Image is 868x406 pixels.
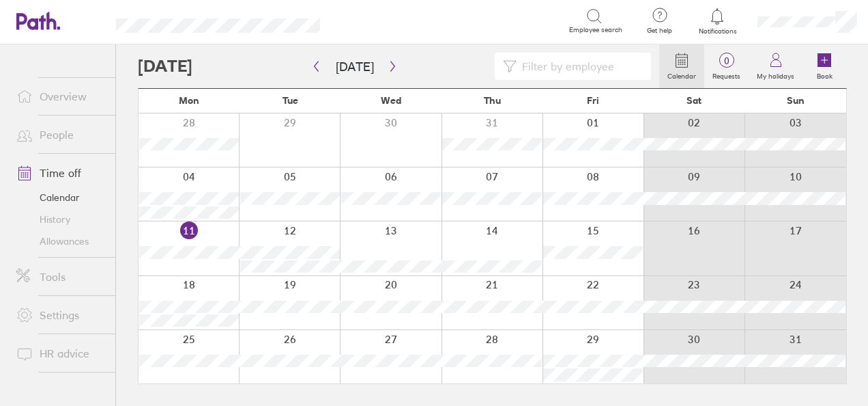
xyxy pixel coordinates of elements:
span: Sun [787,95,805,106]
span: Notifications [695,27,740,36]
a: Overview [5,83,115,110]
a: People [5,121,115,148]
span: Employee search [569,26,622,34]
a: Settings [5,301,115,329]
span: Mon [179,95,199,106]
a: Notifications [695,7,740,36]
span: Tue [283,95,298,106]
span: Thu [484,95,501,106]
label: Book [809,68,841,81]
a: My holidays [749,44,802,88]
input: Filter by employee [517,53,643,79]
div: Search [357,14,392,27]
button: [DATE] [325,55,385,78]
a: 0Requests [704,44,749,88]
label: My holidays [749,68,802,81]
a: Calendar [659,44,704,88]
span: Sat [686,95,701,106]
span: Get help [637,27,682,35]
a: Allowances [5,230,115,252]
a: HR advice [5,340,115,367]
a: Book [802,44,846,88]
span: 0 [704,55,749,66]
label: Calendar [659,68,704,81]
a: History [5,208,115,230]
span: Wed [381,95,401,106]
a: Time off [5,159,115,187]
a: Tools [5,263,115,290]
label: Requests [704,68,749,81]
span: Fri [587,95,599,106]
a: Calendar [5,187,115,208]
